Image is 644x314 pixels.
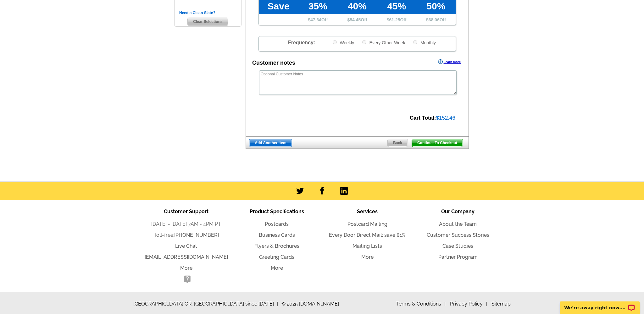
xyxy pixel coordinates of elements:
a: Case Studies [442,243,473,249]
td: $ Off [298,14,337,25]
a: About the Team [439,221,477,227]
a: More [180,265,192,271]
li: Toll-free: [141,231,231,239]
span: Our Company [441,208,475,214]
label: Every Other Week [362,40,405,46]
label: Monthly [413,40,436,46]
td: $ Off [416,14,456,25]
a: Greeting Cards [259,254,294,260]
span: Frequency: [288,40,315,45]
span: 47.64 [310,17,321,22]
a: Postcards [265,221,289,227]
li: [DATE] - [DATE] 7AM - 4PM PT [141,220,231,228]
a: More [361,254,374,260]
a: Business Cards [259,232,295,238]
a: Customer Success Stories [427,232,489,238]
a: Postcard Mailing [347,221,387,227]
a: Flyers & Brochures [254,243,299,249]
a: Add Another Item [249,139,292,147]
span: Services [357,208,378,214]
h5: Need a Clean Slate? [179,10,236,16]
iframe: LiveChat chat widget [556,294,644,314]
span: Clear Selections [188,18,228,25]
a: Terms & Conditions [396,301,446,307]
input: Weekly [333,40,337,44]
span: Back [388,139,408,147]
span: [GEOGRAPHIC_DATA] OR, [GEOGRAPHIC_DATA] since [DATE] [133,300,278,308]
a: Sitemap [491,301,511,307]
strong: Cart Total: [410,115,436,121]
input: Every Other Week [362,40,366,44]
a: Live Chat [175,243,197,249]
span: © 2025 [DOMAIN_NAME] [281,300,339,308]
input: Monthly [413,40,417,44]
span: 54.45 [350,17,361,22]
a: Partner Program [438,254,478,260]
div: Customer notes [252,59,295,67]
a: Learn more [438,59,461,64]
a: Back [387,139,408,147]
td: $ Off [337,14,377,25]
td: $ Off [377,14,416,25]
a: Mailing Lists [353,243,382,249]
span: Continue To Checkout [412,139,463,147]
span: Product Specifications [250,208,304,214]
a: [EMAIL_ADDRESS][DOMAIN_NAME] [145,254,228,260]
a: [PHONE_NUMBER] [174,232,219,238]
span: Add Another Item [249,139,291,147]
span: 61.25 [389,17,400,22]
label: Weekly [332,40,354,46]
a: Privacy Policy [450,301,487,307]
span: Customer Support [164,208,208,214]
span: 68.06 [429,17,440,22]
a: More [271,265,283,271]
span: $152.46 [436,115,455,121]
a: Every Door Direct Mail: save 81% [329,232,406,238]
